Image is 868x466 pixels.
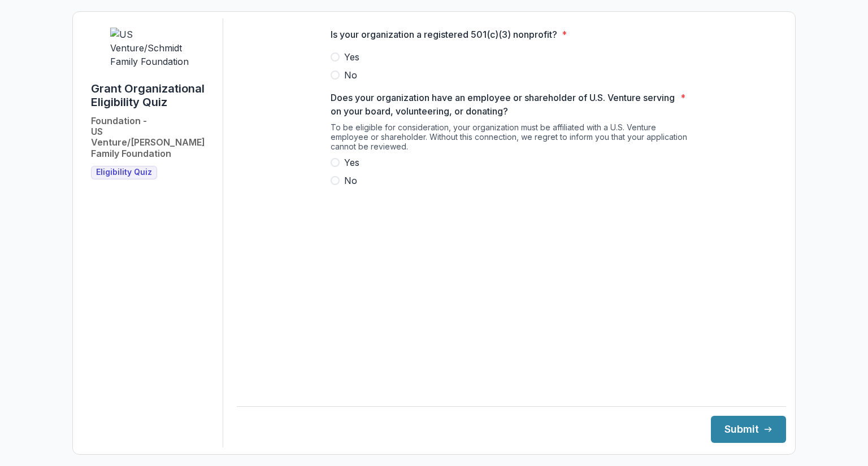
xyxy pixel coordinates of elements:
p: Is your organization a registered 501(c)(3) nonprofit? [331,28,557,41]
span: Yes [344,156,359,169]
span: No [344,174,357,187]
span: Yes [344,50,359,64]
h1: Grant Organizational Eligibility Quiz [91,82,214,109]
span: Eligibility Quiz [96,168,152,177]
img: US Venture/Schmidt Family Foundation [110,28,195,68]
span: No [344,68,357,82]
button: Submit [711,416,786,443]
p: Does your organization have an employee or shareholder of U.S. Venture serving on your board, vol... [331,91,676,118]
h2: Foundation - US Venture/[PERSON_NAME] Family Foundation [91,116,214,159]
div: To be eligible for consideration, your organization must be affiliated with a U.S. Venture employ... [331,122,692,156]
